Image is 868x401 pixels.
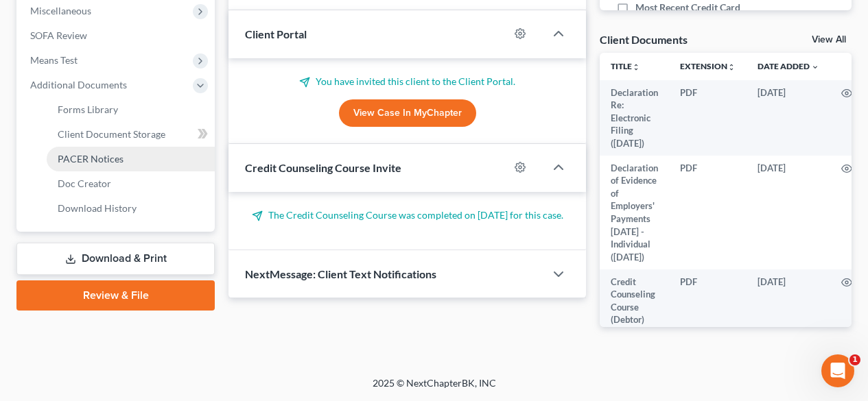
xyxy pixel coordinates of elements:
p: You have invited this client to the Client Portal. [245,75,570,88]
span: PACER Notices [58,153,124,165]
a: PACER Notices [47,147,215,171]
a: Review & File [16,280,215,311]
td: Declaration of Evidence of Employers' Payments [DATE] - Individual ([DATE]) [600,156,669,269]
a: Doc Creator [47,171,215,196]
a: View Case in MyChapter [339,99,476,127]
td: PDF [669,156,747,269]
span: Client Document Storage [58,128,165,140]
i: unfold_more [632,63,640,71]
iframe: Intercom live chat [821,354,854,387]
td: [DATE] [747,80,830,156]
a: View All [812,35,846,45]
p: The Credit Counseling Course was completed on [DATE] for this case. [245,208,570,222]
span: Download History [58,202,137,214]
div: 2025 © NextChapterBK, INC [43,376,825,401]
span: NextMessage: Client Text Notifications [245,267,436,280]
a: Date Added expand_more [758,61,819,71]
a: Download & Print [16,243,215,275]
a: SOFA Review [19,23,215,48]
td: PDF [669,80,747,156]
span: Most Recent Credit Card Statements [635,1,777,28]
td: [DATE] [747,156,830,269]
span: Doc Creator [58,178,111,189]
td: PDF [669,269,747,332]
span: Additional Documents [30,79,127,90]
td: Declaration Re: Electronic Filing ([DATE]) [600,80,669,156]
span: SOFA Review [30,29,87,41]
span: 1 [849,354,860,365]
td: [DATE] [747,269,830,332]
span: Forms Library [58,104,118,115]
a: Download History [47,196,215,221]
td: Credit Counseling Course (Debtor) [600,269,669,332]
span: Miscellaneous [30,5,91,16]
span: Means Test [30,54,78,66]
a: Titleunfold_more [611,61,640,71]
span: Client Portal [245,27,307,40]
span: Credit Counseling Course Invite [245,161,401,174]
i: unfold_more [727,63,736,71]
a: Forms Library [47,97,215,122]
a: Client Document Storage [47,122,215,147]
a: Extensionunfold_more [680,61,736,71]
div: Client Documents [600,32,688,47]
i: expand_more [811,63,819,71]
